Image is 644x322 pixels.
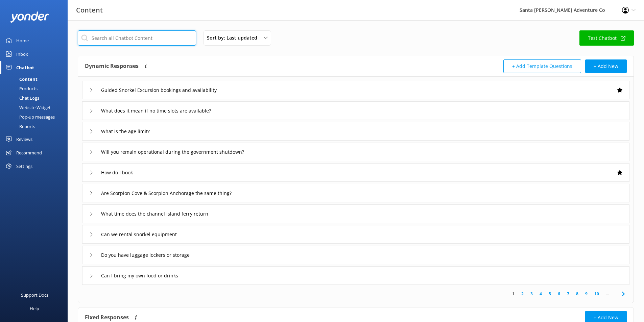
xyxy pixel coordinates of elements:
[16,34,29,47] div: Home
[573,291,582,297] a: 8
[78,30,196,46] input: Search all Chatbot Content
[518,291,527,297] a: 2
[554,291,564,297] a: 6
[16,146,42,159] div: Recommend
[509,291,518,297] a: 1
[582,291,591,297] a: 9
[16,159,32,173] div: Settings
[10,11,49,23] img: yonder-white-logo.png
[85,59,139,73] h4: Dynamic Responses
[4,84,68,93] a: Products
[4,103,51,112] div: Website Widget
[585,59,627,73] button: + Add New
[4,84,38,93] div: Products
[503,59,581,73] button: + Add Template Questions
[76,5,103,16] h3: Content
[21,288,48,302] div: Support Docs
[564,291,573,297] a: 7
[4,112,68,122] a: Pop-up messages
[4,122,68,131] a: Reports
[16,47,28,61] div: Inbox
[4,112,55,122] div: Pop-up messages
[16,132,32,146] div: Reviews
[591,291,602,297] a: 10
[4,93,39,103] div: Chat Logs
[4,74,68,84] a: Content
[207,34,261,42] span: Sort by: Last updated
[4,122,35,131] div: Reports
[4,74,38,84] div: Content
[16,61,34,74] div: Chatbot
[579,30,634,46] a: Test Chatbot
[602,291,612,297] span: ...
[545,291,554,297] a: 5
[4,103,68,112] a: Website Widget
[30,302,39,315] div: Help
[4,93,68,103] a: Chat Logs
[536,291,545,297] a: 4
[527,291,536,297] a: 3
